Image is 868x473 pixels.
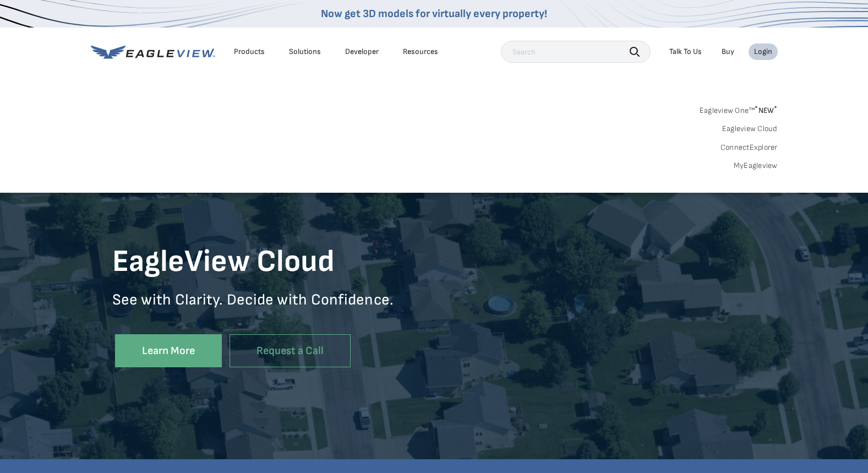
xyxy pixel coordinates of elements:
[345,47,379,57] a: Developer
[669,47,702,57] div: Talk To Us
[112,243,434,281] h1: EagleView Cloud
[230,334,351,368] a: Request a Call
[720,143,778,153] a: ConnectExplorer
[501,41,651,63] input: Search
[115,334,222,368] a: Learn More
[722,47,734,57] a: Buy
[403,47,438,57] div: Resources
[112,168,434,235] h5: High-Resolution Aerial Imagery for Government
[289,47,321,57] div: Solutions
[722,124,778,134] a: Eagleview Cloud
[700,102,778,115] a: Eagleview One™*NEW*
[734,161,778,171] a: MyEagleview
[112,290,434,326] p: See with Clarity. Decide with Confidence.
[321,7,547,20] a: Now get 3D models for virtually every property!
[234,47,265,57] div: Products
[754,47,772,57] div: Login
[755,106,777,115] span: NEW
[434,181,756,363] iframe: Eagleview Cloud Overview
